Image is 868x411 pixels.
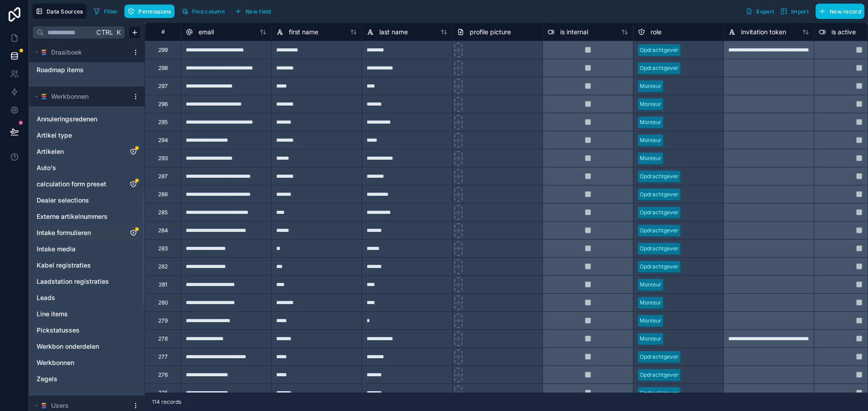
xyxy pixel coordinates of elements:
div: Monteur [640,281,661,289]
button: Export [742,4,777,19]
span: is internal [560,28,588,37]
div: Artikelen [33,144,141,159]
div: Monteur [640,317,661,325]
div: Artikel type [33,128,141,143]
span: New field [245,8,271,15]
button: SmartSuite logoWerkbonnen [33,90,128,103]
div: 293 [158,155,168,162]
div: Opdrachtgever [640,353,679,361]
div: Externe artikelnummers [33,209,141,224]
div: 279 [158,317,168,324]
div: 294 [158,137,168,144]
span: Import [791,8,809,15]
div: 285 [158,209,168,216]
div: Leads [33,291,141,305]
div: 275 [158,389,168,397]
div: Intake media [33,242,141,256]
span: Zegels [37,374,57,383]
span: Artikelen [37,147,64,156]
span: calculation form preset [37,180,106,189]
img: SmartSuite logo [40,402,47,409]
span: first name [289,28,318,37]
span: Externe artikelnummers [37,212,108,221]
img: SmartSuite logo [40,49,47,56]
span: email [198,28,214,37]
div: 295 [158,119,168,126]
button: Permissions [124,5,174,18]
span: Auto's [37,163,56,172]
div: Zegels [33,372,141,386]
span: role [651,28,661,37]
div: 278 [158,335,168,342]
div: Monteur [640,154,661,162]
span: Pickstatusses [37,326,80,335]
a: Artikelen [37,147,119,156]
a: Intake media [37,245,119,254]
div: 287 [158,173,168,180]
div: Monteur [640,136,661,144]
button: Filter [90,5,121,18]
span: Leads [37,293,55,302]
a: Laadstation registraties [37,277,119,286]
span: Intake formulieren [37,228,91,237]
button: New field [231,5,274,18]
div: 280 [158,299,168,306]
a: Annuleringsredenen [37,115,119,124]
div: Monteur [640,82,661,90]
div: Opdrachtgever [640,226,679,235]
span: Kabel registraties [37,261,91,270]
a: Zegels [37,374,119,383]
span: Export [756,8,774,15]
span: Laadstation registraties [37,277,109,286]
div: Laadstation registraties [33,274,141,289]
div: Werkbon onderdelen [33,339,141,354]
span: 114 records [152,398,181,406]
div: Opdrachtgever [640,245,679,253]
div: Opdrachtgever [640,263,679,271]
div: 286 [158,191,168,198]
div: Auto's [33,161,141,175]
div: 297 [158,83,168,90]
a: calculation form preset [37,180,119,189]
div: 283 [158,245,168,252]
a: Intake formulieren [37,228,119,237]
a: Werkbon onderdelen [37,342,119,351]
div: Opdrachtgever [640,64,679,72]
div: Opdrachtgever [640,46,679,54]
a: Leads [37,293,119,302]
span: New record [830,8,861,15]
div: 296 [158,101,168,108]
span: Find column [192,8,225,15]
div: 281 [159,281,167,288]
img: SmartSuite logo [40,93,47,100]
div: 299 [158,46,168,54]
div: Dealer selections [33,193,141,208]
div: Line items [33,307,141,321]
button: New record [816,4,864,19]
div: Werkbonnen [33,356,141,370]
div: 284 [158,227,168,234]
div: Intake formulieren [33,226,141,240]
span: profile picture [470,28,511,37]
span: Werkbon onderdelen [37,342,99,351]
span: Line items [37,309,68,319]
div: Monteur [640,299,661,307]
a: Roadmap items [37,65,119,74]
div: Roadmap items [33,63,141,77]
a: Permissions [124,5,178,18]
span: Annuleringsredenen [37,115,97,124]
button: SmartSuite logoDraaiboek [33,46,128,59]
div: Annuleringsredenen [33,112,141,126]
span: Intake media [37,245,75,254]
span: Werkbonnen [37,358,74,367]
div: Opdrachtgever [640,190,679,199]
div: Monteur [640,118,661,126]
span: Permissions [138,8,171,15]
a: Kabel registraties [37,261,119,270]
span: K [115,29,122,36]
span: Filter [104,8,118,15]
div: Opdrachtgever [640,208,679,217]
span: Werkbonnen [51,92,89,101]
span: invitation token [741,28,786,37]
span: Artikel type [37,131,72,140]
